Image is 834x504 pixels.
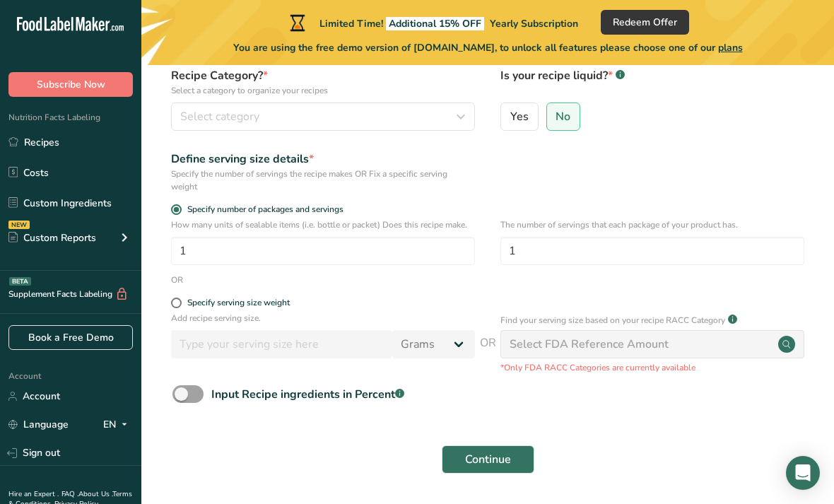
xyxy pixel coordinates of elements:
[233,40,743,55] span: You are using the free demo version of [DOMAIN_NAME], to unlock all features please choose one of...
[9,277,31,286] div: BETA
[287,14,578,31] div: Limited Time!
[103,416,133,433] div: EN
[8,221,30,229] div: NEW
[556,110,570,124] span: No
[500,314,725,327] p: Find your serving size based on your recipe RACC Category
[171,102,475,131] button: Select category
[8,72,133,97] button: Subscribe Now
[465,451,511,468] span: Continue
[386,17,484,30] span: Additional 15% OFF
[442,445,534,474] button: Continue
[500,67,804,97] label: Is your recipe liquid?
[786,456,820,490] div: Open Intercom Messenger
[182,204,343,215] span: Specify number of packages and servings
[180,108,259,125] span: Select category
[61,489,78,499] a: FAQ .
[171,151,475,168] div: Define serving size details
[171,67,475,97] label: Recipe Category?
[171,168,475,193] div: Specify the number of servings the recipe makes OR Fix a specific serving weight
[8,230,96,245] div: Custom Reports
[510,110,529,124] span: Yes
[500,361,804,374] p: *Only FDA RACC Categories are currently available
[601,10,689,35] button: Redeem Offer
[171,274,183,286] div: OR
[171,330,392,358] input: Type your serving size here
[500,218,804,231] p: The number of servings that each package of your product has.
[37,77,105,92] span: Subscribe Now
[613,15,677,30] span: Redeem Offer
[480,334,496,374] span: OR
[8,412,69,437] a: Language
[8,325,133,350] a: Book a Free Demo
[211,386,404,403] div: Input Recipe ingredients in Percent
[490,17,578,30] span: Yearly Subscription
[171,312,475,324] p: Add recipe serving size.
[187,298,290,308] div: Specify serving size weight
[171,84,475,97] p: Select a category to organize your recipes
[171,218,475,231] p: How many units of sealable items (i.e. bottle or packet) Does this recipe make.
[510,336,669,353] div: Select FDA Reference Amount
[8,489,59,499] a: Hire an Expert .
[718,41,743,54] span: plans
[78,489,112,499] a: About Us .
